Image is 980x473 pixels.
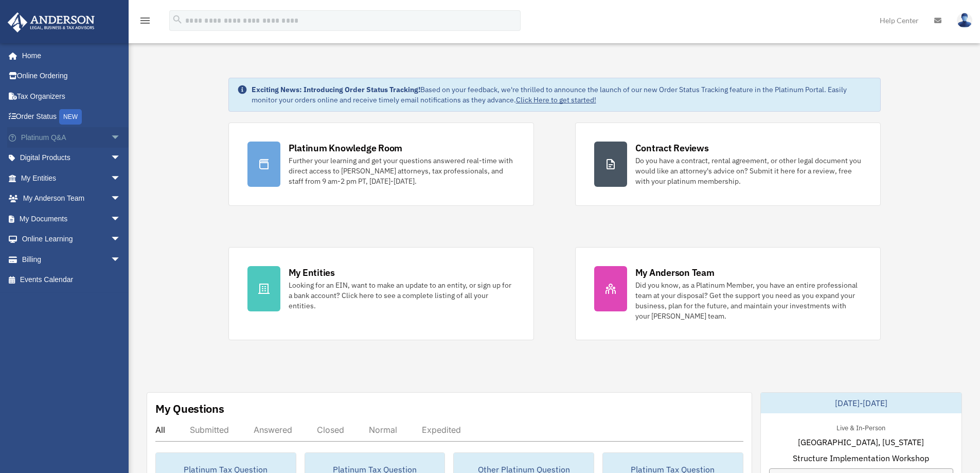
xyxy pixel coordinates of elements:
[516,95,596,104] a: Click Here to get started!
[228,247,534,340] a: My Entities Looking for an EIN, want to make an update to an entity, or sign up for a bank accoun...
[59,109,82,125] div: NEW
[252,85,420,94] strong: Exciting News: Introducing Order Status Tracking!
[7,168,136,188] a: My Entitiesarrow_drop_down
[7,45,131,66] a: Home
[5,12,98,32] img: Anderson Advisors Platinum Portal
[7,188,136,209] a: My Anderson Teamarrow_drop_down
[252,84,872,105] div: Based on your feedback, we're thrilled to announce the launch of our new Order Status Tracking fe...
[575,247,881,340] a: My Anderson Team Did you know, as a Platinum Member, you have an entire professional team at your...
[317,425,344,435] div: Closed
[635,142,709,154] div: Contract Reviews
[139,14,151,27] i: menu
[172,14,183,25] i: search
[7,127,136,148] a: Platinum Q&Aarrow_drop_down
[139,18,151,27] a: menu
[289,155,515,186] div: Further your learning and get your questions answered real-time with direct access to [PERSON_NAM...
[228,122,534,206] a: Platinum Knowledge Room Further your learning and get your questions answered real-time with dire...
[7,270,136,290] a: Events Calendar
[155,425,165,435] div: All
[635,280,862,321] div: Did you know, as a Platinum Member, you have an entire professional team at your disposal? Get th...
[289,266,335,279] div: My Entities
[7,86,136,107] a: Tax Organizers
[111,229,131,250] span: arrow_drop_down
[155,401,224,416] div: My Questions
[7,148,136,168] a: Digital Productsarrow_drop_down
[635,266,715,279] div: My Anderson Team
[190,425,229,435] div: Submitted
[798,436,924,448] span: [GEOGRAPHIC_DATA], [US_STATE]
[7,66,136,86] a: Online Ordering
[111,127,131,148] span: arrow_drop_down
[422,425,461,435] div: Expedited
[289,142,403,154] div: Platinum Knowledge Room
[369,425,397,435] div: Normal
[7,208,136,229] a: My Documentsarrow_drop_down
[7,107,136,128] a: Order StatusNEW
[111,249,131,270] span: arrow_drop_down
[111,148,131,169] span: arrow_drop_down
[793,452,929,464] span: Structure Implementation Workshop
[635,155,862,186] div: Do you have a contract, rental agreement, or other legal document you would like an attorney's ad...
[761,393,961,413] div: [DATE]-[DATE]
[254,425,292,435] div: Answered
[111,168,131,189] span: arrow_drop_down
[289,280,515,311] div: Looking for an EIN, want to make an update to an entity, or sign up for a bank account? Click her...
[7,229,136,250] a: Online Learningarrow_drop_down
[111,188,131,209] span: arrow_drop_down
[575,122,881,206] a: Contract Reviews Do you have a contract, rental agreement, or other legal document you would like...
[828,422,894,432] div: Live & In-Person
[7,249,136,270] a: Billingarrow_drop_down
[111,208,131,230] span: arrow_drop_down
[957,13,972,28] img: User Pic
